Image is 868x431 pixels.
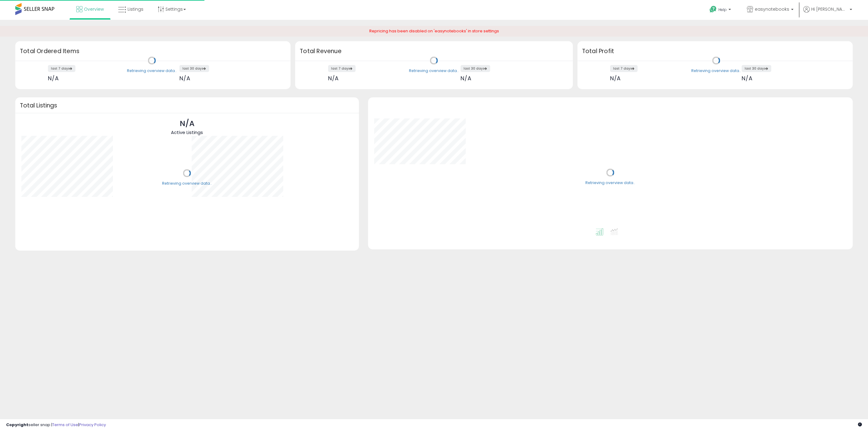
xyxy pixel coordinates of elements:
[691,68,741,74] div: Retrieving overview data..
[369,28,499,34] span: Repricing has been disabled on 'easynotebooks' in store settings
[409,68,459,74] div: Retrieving overview data..
[709,5,717,13] i: Get Help
[162,181,212,186] div: Retrieving overview data..
[705,1,737,20] a: Help
[585,180,635,186] div: Retrieving overview data..
[811,6,848,12] span: Hi [PERSON_NAME]
[128,6,143,12] span: Listings
[718,7,727,12] span: Help
[803,6,852,20] a: Hi [PERSON_NAME]
[84,6,104,12] span: Overview
[127,68,177,74] div: Retrieving overview data..
[755,6,789,12] span: easynotebooks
